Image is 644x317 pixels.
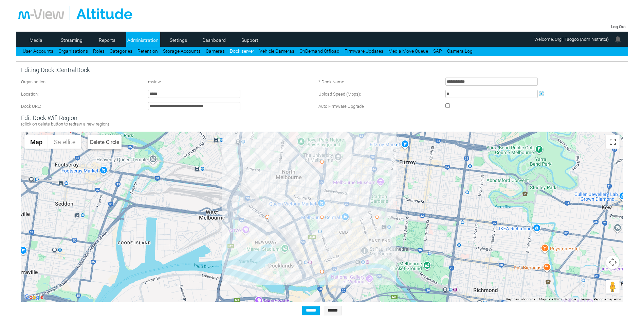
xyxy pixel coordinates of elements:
a: Dashboard [198,35,231,45]
a: SAP [433,48,442,54]
a: Roles [93,48,105,54]
a: Organisations [58,48,88,54]
a: Support [233,35,266,45]
a: Log Out [611,24,626,29]
span: Organisation: [21,79,47,84]
a: Categories [110,48,132,54]
span: Editing Dock :CentralDock [21,66,90,73]
span: * Dock Name: [318,79,345,84]
a: Dock server [230,48,254,54]
a: Vehicle Cameras [259,48,294,54]
div: Delete Circle [88,136,121,149]
span: Upload Speed (Mbps): [318,91,361,97]
span: Map data ©2025 Google [539,297,576,301]
span: Edit Dock Wifi Region [21,114,77,121]
div: Click to delete circle on the map [88,135,122,149]
a: Terms (opens in new tab) [580,297,590,301]
a: Firmware Updates [345,48,383,54]
td: mview [146,76,316,87]
button: Drag Pegman onto the map to open Street View [606,280,620,294]
button: Show satellite imagery [48,135,81,149]
a: Camera Log [447,48,473,54]
img: Google [23,293,45,302]
a: Streaming [55,35,88,45]
span: Auto Firmware Upgrade [318,104,364,109]
a: Retention [137,48,158,54]
button: Toggle fullscreen view [606,135,620,149]
a: Media Move Queue [388,48,428,54]
button: Map camera controls [606,255,620,269]
span: Dock URL: [21,104,41,109]
a: Reports [91,35,124,45]
button: Keyboard shortcuts [506,297,535,302]
a: Administration [126,35,159,45]
a: Settings [162,35,195,45]
a: Media [19,35,52,45]
button: Show street map [24,135,48,149]
a: Report a map error [594,297,621,301]
a: OnDemand Offload [299,48,339,54]
a: Storage Accounts [163,48,201,54]
a: User Accounts [23,48,53,54]
a: Cameras [206,48,225,54]
img: bell24.png [614,35,622,43]
span: Welcome, Orgil Tsogoo (Administrator) [534,37,609,42]
a: Open this area in Google Maps (opens a new window) [23,293,45,302]
span: (click on delete button to redraw a new region) [21,121,109,127]
span: Location: [21,91,39,97]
